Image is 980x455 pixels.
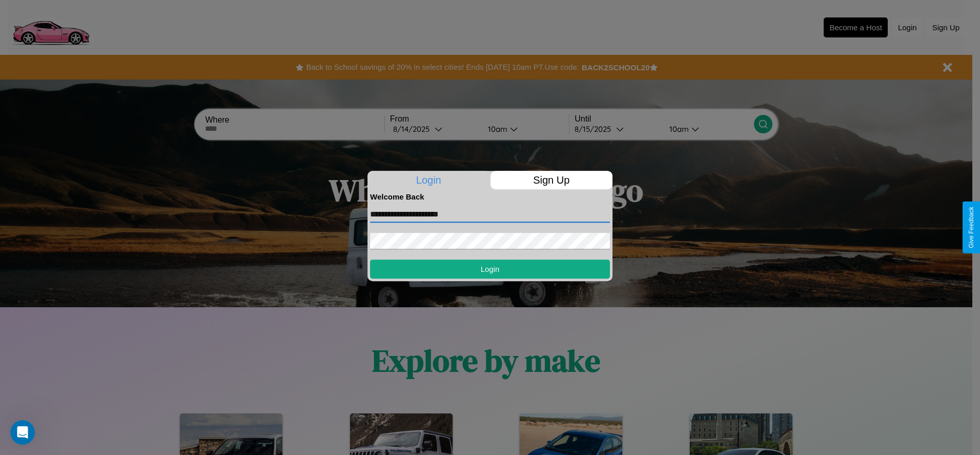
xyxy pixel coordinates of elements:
[10,420,35,445] iframe: Intercom live chat
[367,171,490,189] p: Login
[370,260,610,279] button: Login
[370,192,610,201] h4: Welcome Back
[491,171,613,189] p: Sign Up
[968,207,975,248] div: Give Feedback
